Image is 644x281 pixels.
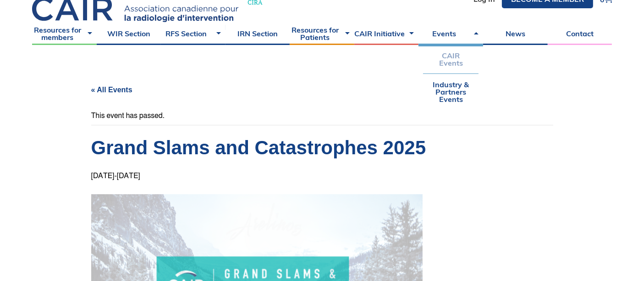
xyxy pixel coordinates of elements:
a: News [483,22,548,45]
a: WIR Section [97,22,161,45]
a: RFS Section [161,22,226,45]
span: [DATE] [117,172,140,180]
div: - [91,172,140,180]
h1: Grand Slams and Catastrophes 2025 [91,135,553,161]
a: Events [418,22,483,45]
a: Resources for members [32,22,97,45]
a: Industry & Partners Events [423,74,479,110]
li: This event has passed. [91,112,553,119]
a: IRN Section [226,22,290,45]
a: CAIR Initiative [354,22,419,45]
a: « All Events [91,86,132,94]
a: Contact [548,22,612,45]
a: Resources for Patients [290,22,354,45]
span: [DATE] [91,172,115,180]
a: CAIR Events [423,45,479,73]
